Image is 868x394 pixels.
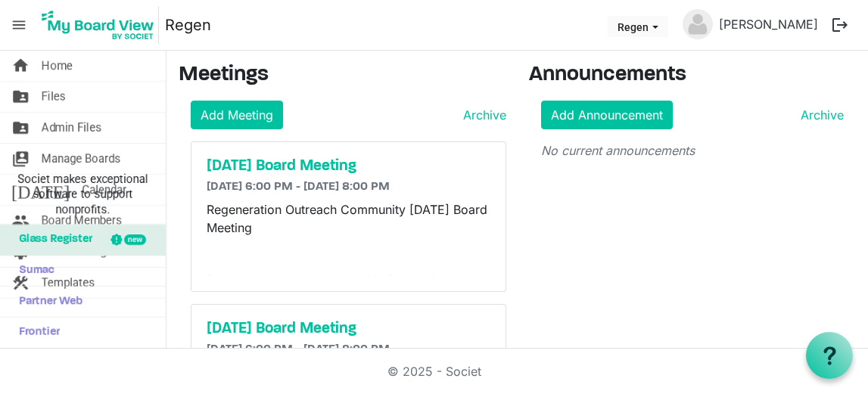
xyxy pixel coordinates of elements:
img: My Board View Logo [37,6,159,44]
button: Regen dropdownbutton [608,16,668,37]
span: folder_shared [11,113,30,143]
a: Regen [165,10,211,40]
span: home [11,51,30,81]
a: [DATE] Board Meeting [207,320,490,338]
a: Archive [457,106,506,124]
span: Societ makes exceptional software to support nonprofits. [7,172,159,217]
a: Add Meeting [191,101,283,129]
span: Frontier [11,318,60,348]
span: menu [5,11,33,39]
img: no-profile-picture.svg [683,9,713,39]
span: Sumac [11,256,54,286]
span: Files [42,82,66,112]
span: switch_account [11,144,30,174]
a: My Board View Logo [37,6,165,44]
span: folder_shared [11,82,30,112]
a: Archive [795,106,844,124]
h3: Meetings [179,63,506,88]
p: Regeneration Outreach Community [DATE] Board Meeting [207,200,490,237]
span: Admin Files [42,113,101,143]
h3: Announcements [529,63,857,88]
h6: [DATE] 6:00 PM - [DATE] 8:00 PM [207,180,490,194]
p: Please open this meeting in My Board View, scroll to the bottom of the meeting and indicate wheth... [207,270,490,324]
p: No current announcements [541,141,845,160]
div: new [124,234,146,245]
button: logout [824,9,856,41]
span: Partner Web [11,287,82,317]
h6: [DATE] 6:00 PM - [DATE] 8:00 PM [207,343,490,357]
a: [PERSON_NAME] [713,9,824,39]
a: [DATE] Board Meeting [207,157,490,175]
a: Add Announcement [541,101,673,129]
a: © 2025 - Societ [387,364,481,379]
span: Home [42,51,73,81]
span: Glass Register [11,225,92,255]
span: Manage Boards [42,144,120,174]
